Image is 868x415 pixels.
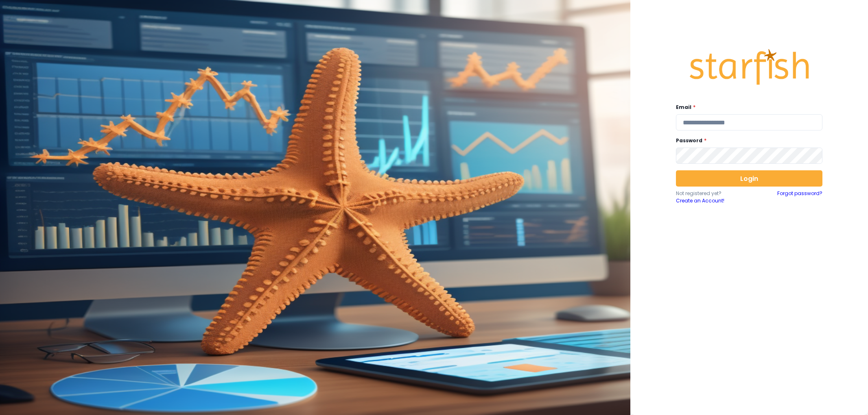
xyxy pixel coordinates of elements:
[777,190,822,204] a: Forgot password?
[676,190,749,197] p: Not registered yet?
[676,104,818,111] label: Email
[676,197,749,204] a: Create an Account!
[688,41,810,93] img: Logo.42cb71d561138c82c4ab.png
[676,137,818,144] label: Password
[676,170,822,187] button: Login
